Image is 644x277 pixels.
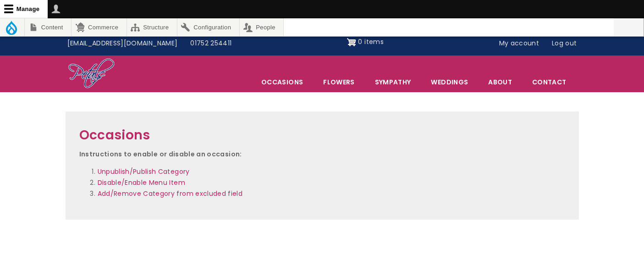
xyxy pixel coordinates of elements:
a: People [240,18,284,36]
a: Commerce [72,18,126,36]
a: Unpublish/Publish Category [98,167,190,176]
h2: Occasions [79,125,565,146]
a: 01752 254411 [184,35,238,52]
a: Structure [127,18,177,36]
a: Log out [545,35,583,52]
span: Occasions [252,72,313,92]
strong: Instructions to enable or disable an occasion: [79,150,242,159]
a: Shopping cart 0 items [347,35,384,50]
a: Disable/Enable Menu Item [98,178,185,187]
a: Content [25,18,71,36]
a: About [479,72,522,92]
img: Home [68,58,115,90]
a: Flowers [314,72,364,92]
a: Configuration [177,18,239,36]
span: 0 items [358,37,383,46]
a: Add/Remove Category from excluded field [98,189,243,198]
span: Weddings [421,72,478,92]
a: Contact [523,72,576,92]
a: [EMAIL_ADDRESS][DOMAIN_NAME] [61,35,184,52]
img: Shopping cart [347,35,356,50]
a: My account [493,35,546,52]
a: Sympathy [365,72,421,92]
